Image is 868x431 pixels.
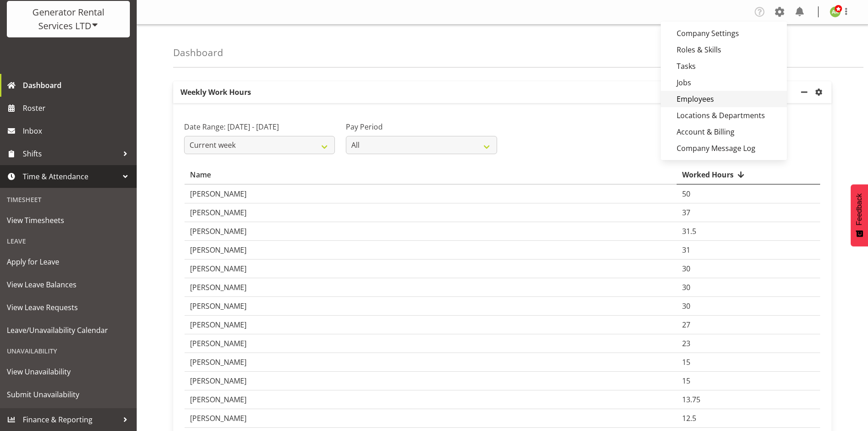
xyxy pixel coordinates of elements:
[346,121,497,132] label: Pay Period
[184,121,335,132] label: Date Range: [DATE] - [DATE]
[185,278,677,297] td: [PERSON_NAME]
[2,360,134,383] a: View Unavailability
[682,301,690,311] span: 30
[185,222,677,241] td: [PERSON_NAME]
[185,297,677,316] td: [PERSON_NAME]
[16,5,121,33] div: Generator Rental Services LTD
[7,388,130,401] span: Submit Unavailability
[2,232,134,250] div: Leave
[682,208,690,218] span: 37
[682,226,696,236] span: 31.5
[7,301,130,314] span: View Leave Requests
[682,282,690,292] span: 30
[661,42,787,58] a: Roles & Skills
[23,413,118,426] span: Finance & Reporting
[185,390,677,409] td: [PERSON_NAME]
[190,169,211,180] span: Name
[851,184,868,246] button: Feedback - Show survey
[682,357,690,367] span: 15
[661,74,787,91] a: Jobs
[173,81,799,103] p: Weekly Work Hours
[682,395,700,405] span: 13.75
[661,25,787,42] a: Company Settings
[661,91,787,107] a: Employees
[7,323,130,337] span: Leave/Unavailability Calendar
[185,241,677,260] td: [PERSON_NAME]
[682,264,690,274] span: 30
[682,376,690,386] span: 15
[7,365,130,379] span: View Unavailability
[23,124,132,138] span: Inbox
[173,47,223,58] h4: Dashboard
[185,260,677,278] td: [PERSON_NAME]
[23,78,132,92] span: Dashboard
[661,124,787,140] a: Account & Billing
[7,213,130,227] span: View Timesheets
[23,101,132,115] span: Roster
[23,147,118,161] span: Shifts
[682,189,690,199] span: 50
[830,6,841,17] img: angela-kerrigan9606.jpg
[2,273,134,296] a: View Leave Balances
[185,185,677,203] td: [PERSON_NAME]
[2,319,134,342] a: Leave/Unavailability Calendar
[185,372,677,390] td: [PERSON_NAME]
[185,316,677,334] td: [PERSON_NAME]
[661,140,787,156] a: Company Message Log
[799,81,813,103] a: minimize
[185,409,677,428] td: [PERSON_NAME]
[813,87,828,98] a: settings
[185,334,677,353] td: [PERSON_NAME]
[661,58,787,74] a: Tasks
[682,169,734,180] span: Worked Hours
[23,170,118,183] span: Time & Attendance
[682,320,690,330] span: 27
[855,193,863,225] span: Feedback
[2,296,134,319] a: View Leave Requests
[185,353,677,372] td: [PERSON_NAME]
[185,203,677,222] td: [PERSON_NAME]
[682,413,696,423] span: 12.5
[682,338,690,348] span: 23
[2,190,134,209] div: Timesheet
[2,209,134,232] a: View Timesheets
[661,107,787,124] a: Locations & Departments
[682,245,690,255] span: 31
[7,255,130,269] span: Apply for Leave
[2,342,134,360] div: Unavailability
[7,278,130,291] span: View Leave Balances
[2,250,134,273] a: Apply for Leave
[2,383,134,406] a: Submit Unavailability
